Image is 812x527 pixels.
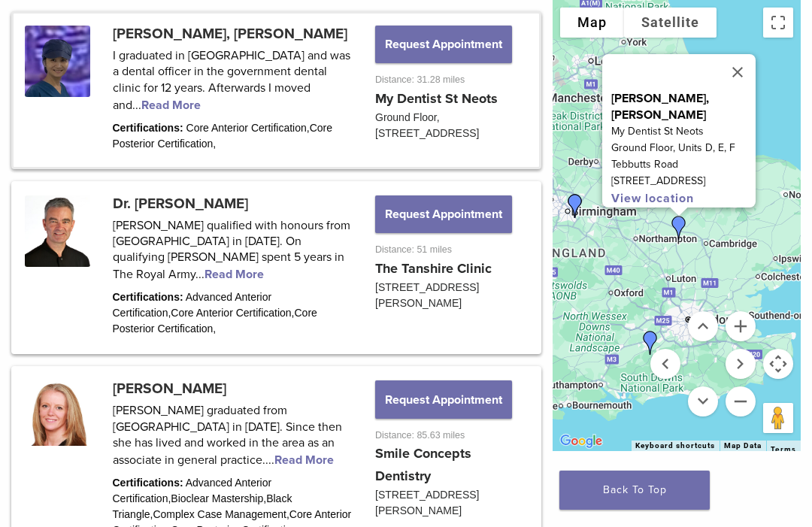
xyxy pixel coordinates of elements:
p: Ground Floor, Units D, E, F [611,140,756,156]
a: Back To Top [559,471,710,510]
div: Dr. Claire Burgess and Dr. Dominic Hassall [557,188,593,224]
button: Map camera controls [763,349,793,379]
button: Show satellite imagery [624,8,717,38]
button: Move left [650,349,680,379]
button: Request Appointment [375,380,512,418]
img: Google [556,432,606,451]
button: Move right [726,349,756,379]
div: Dr. Richard Brooks [632,325,668,361]
p: My Dentist St Neots [611,123,756,140]
button: Close [720,54,756,90]
button: Request Appointment [375,195,512,233]
button: Move down [688,386,718,416]
button: Map Data [724,441,762,451]
p: [STREET_ADDRESS] [611,173,756,189]
button: Zoom out [726,386,756,416]
p: Tebbutts Road [611,156,756,173]
a: Open this area in Google Maps (opens a new window) [556,432,606,451]
p: [PERSON_NAME], [PERSON_NAME] [611,90,756,123]
button: Show street map [560,8,624,38]
button: Drag Pegman onto the map to open Street View [763,403,793,433]
button: Request Appointment [375,26,512,63]
a: View location [611,191,694,206]
a: Terms [771,445,796,454]
div: Dr. Shuk Yin, Yip [661,210,697,246]
button: Move up [688,311,718,341]
button: Toggle fullscreen view [763,8,793,38]
button: Keyboard shortcuts [635,441,715,451]
button: Zoom in [726,311,756,341]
